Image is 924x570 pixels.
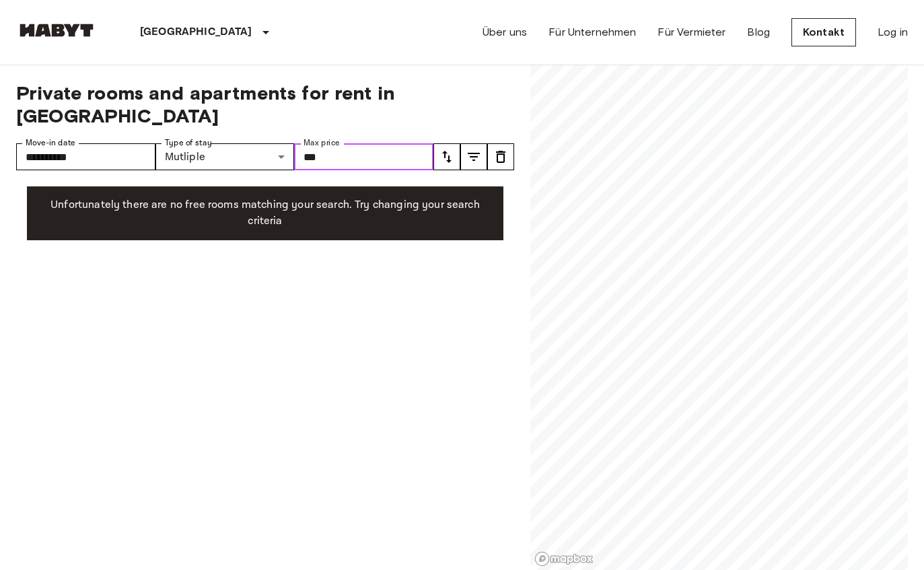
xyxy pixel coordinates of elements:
a: Für Unternehmen [548,24,636,40]
span: Private rooms and apartments for rent in [GEOGRAPHIC_DATA] [16,81,514,127]
div: Mutliple [155,143,295,170]
a: Log in [878,24,908,40]
a: Über uns [483,24,527,40]
button: tune [487,143,514,170]
label: Max price [304,137,340,149]
p: [GEOGRAPHIC_DATA] [140,24,252,40]
label: Move-in date [26,137,75,149]
img: Habyt [16,24,97,37]
a: Für Vermieter [658,24,725,40]
label: Type of stay [165,137,212,149]
button: tune [433,143,460,170]
input: Choose date, selected date is 1 Oct 2025 [16,143,155,170]
button: tune [460,143,487,170]
p: Unfortunately there are no free rooms matching your search. Try changing your search criteria [38,197,493,229]
a: Mapbox logo [534,551,594,567]
a: Kontakt [791,18,856,46]
a: Blog [747,24,770,40]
